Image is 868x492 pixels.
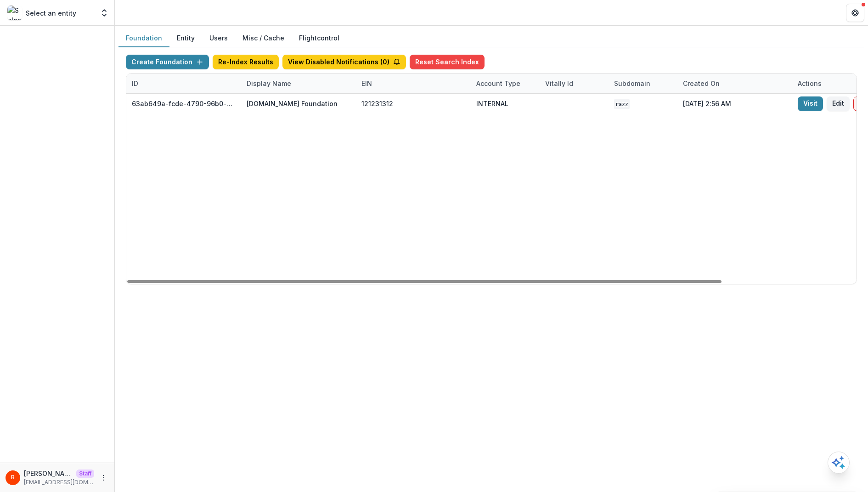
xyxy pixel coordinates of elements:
a: Visit [798,96,823,111]
button: Open AI Assistant [828,452,850,474]
code: razz [614,99,630,109]
button: Create Foundation [126,55,209,69]
p: Staff [76,469,94,478]
button: View Disabled Notifications (0) [282,55,406,69]
div: Created on [677,74,792,93]
button: Entity [169,29,202,47]
button: Edit [827,96,850,111]
div: Created on [677,79,725,88]
div: ID [126,74,241,93]
div: Display Name [241,74,356,93]
button: Re-Index Results [213,55,279,69]
div: EIN [356,79,378,88]
a: Flightcontrol [299,33,339,43]
div: Actions [792,79,827,88]
div: INTERNAL [476,99,508,108]
button: Delete Foundation [853,96,868,111]
div: Subdomain [609,74,677,93]
div: Subdomain [609,79,656,88]
button: Users [202,29,235,47]
div: [DATE] 2:56 AM [677,94,792,113]
div: EIN [356,74,471,93]
div: Raj [11,475,15,481]
button: More [98,472,109,483]
div: Vitally Id [540,74,609,93]
button: Foundation [118,29,169,47]
div: ID [126,79,144,88]
button: Reset Search Index [410,55,485,69]
div: Vitally Id [540,79,579,88]
img: Select an entity [7,6,22,20]
p: Select an entity [26,8,76,18]
button: Misc / Cache [235,29,292,47]
div: Account Type [471,74,540,93]
div: 121231312 [361,99,393,108]
button: Open entity switcher [98,4,111,22]
button: Get Help [846,4,864,22]
p: [PERSON_NAME] [24,469,73,478]
p: [EMAIL_ADDRESS][DOMAIN_NAME] [24,478,94,486]
div: 63ab649a-fcde-4790-96b0-a13ca2ed4427 [132,99,236,108]
div: [DOMAIN_NAME] Foundation [247,99,338,108]
div: Display Name [241,79,297,88]
div: Account Type [471,79,526,88]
